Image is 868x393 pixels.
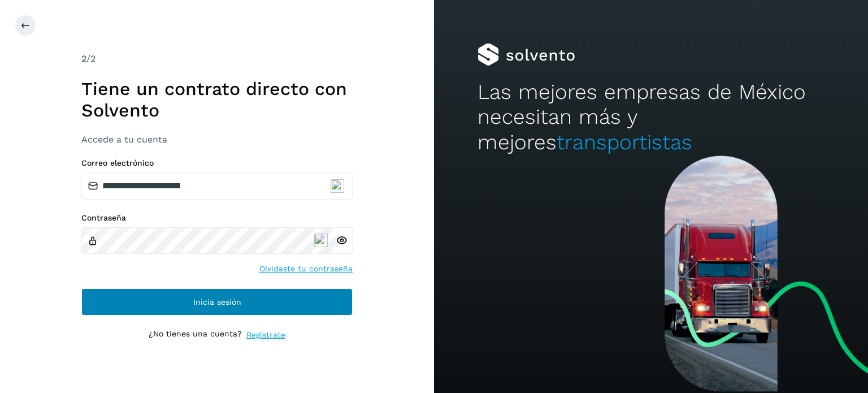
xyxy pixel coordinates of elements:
a: Regístrate [246,329,285,341]
h3: Accede a tu cuenta [81,134,353,145]
p: ¿No tienes una cuenta? [149,329,242,341]
span: Inicia sesión [193,298,241,306]
span: 2 [81,53,86,64]
img: npw-badge-icon-locked.svg [314,234,328,247]
div: /2 [81,52,353,66]
button: Inicia sesión [81,288,353,316]
img: npw-badge-icon-locked.svg [331,179,344,193]
h1: Tiene un contrato directo con Solvento [81,78,353,122]
label: Contraseña [81,213,353,223]
a: Olvidaste tu contraseña [259,263,353,275]
h2: Las mejores empresas de México necesitan más y mejores [478,80,824,155]
label: Correo electrónico [81,158,353,168]
span: transportistas [557,130,692,154]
